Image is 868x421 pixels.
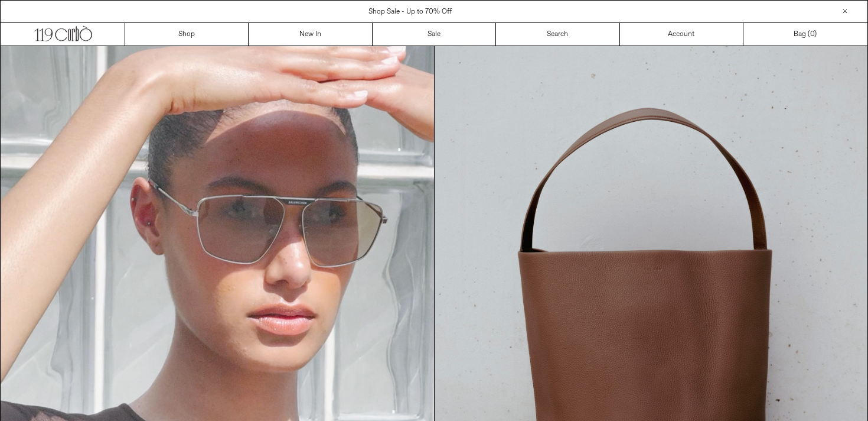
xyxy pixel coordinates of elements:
span: ) [810,29,817,40]
a: Search [496,23,619,46]
a: New In [249,23,372,46]
a: Account [620,23,743,46]
span: 0 [810,30,814,39]
a: Bag () [743,23,867,46]
a: Shop Sale - Up to 70% Off [368,7,452,17]
a: Sale [373,23,496,46]
a: Shop [125,23,249,46]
